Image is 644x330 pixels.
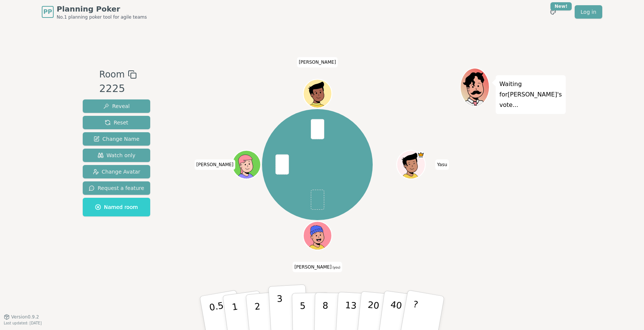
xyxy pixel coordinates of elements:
button: Change Avatar [83,165,150,178]
span: Last updated: [DATE] [4,321,42,325]
span: Request a feature [89,184,144,192]
button: New! [546,5,560,19]
span: Click to change your name [195,159,236,170]
button: Watch only [83,149,150,162]
span: Change Avatar [93,168,141,175]
button: Version0.9.2 [4,314,39,320]
span: (you) [332,266,341,269]
span: Room [99,68,124,81]
span: Reveal [103,102,130,110]
button: Request a feature [83,181,150,195]
button: Reveal [83,99,150,113]
span: Watch only [98,152,136,159]
div: New! [550,2,572,10]
a: PPPlanning PokerNo.1 planning poker tool for agile teams [42,4,147,20]
button: Reset [83,116,150,129]
span: Click to change your name [435,159,449,170]
span: PP [43,7,52,16]
button: Change Name [83,132,150,146]
span: Reset [105,119,128,126]
span: Change Name [94,135,139,143]
button: Click to change your avatar [304,222,331,249]
button: Named room [83,198,150,216]
span: Version 0.9.2 [11,314,39,320]
span: Named room [95,203,138,211]
span: Click to change your name [297,57,338,67]
p: Waiting for [PERSON_NAME] 's vote... [499,79,562,110]
span: Yasu is the host [417,151,424,158]
a: Log in [575,5,602,19]
div: 2225 [99,81,136,96]
span: Planning Poker [57,4,147,14]
span: Click to change your name [293,262,342,272]
span: No.1 planning poker tool for agile teams [57,14,147,20]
